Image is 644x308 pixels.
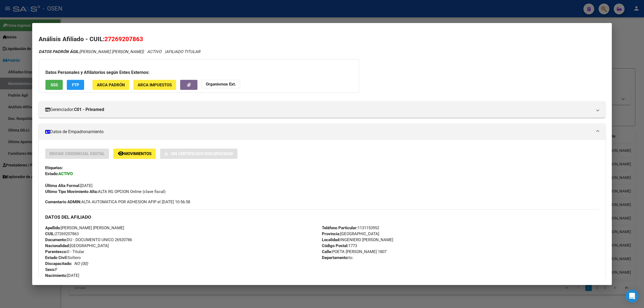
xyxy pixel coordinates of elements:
strong: Ultimo Tipo Movimiento Alta: [45,189,98,194]
span: 1131153952 [322,225,379,230]
span: Soltero [45,255,81,260]
strong: Sexo: [45,267,55,272]
div: Open Intercom Messenger [626,290,639,303]
span: 27269207863 [45,231,79,236]
i: NO (00) [74,261,88,266]
span: [PERSON_NAME] [PERSON_NAME] [39,49,143,54]
strong: Discapacitado: [45,261,72,266]
button: Sin Certificado Discapacidad [160,149,237,159]
span: ALTA AUTOMATICA POR ADHESION AFIP el [DATE] 10:56:58 [45,199,190,205]
strong: Documento: [45,237,67,242]
span: 27269207863 [104,35,143,42]
h2: Análisis Afiliado - CUIL: [39,35,605,44]
span: Enviar Credencial Digital [49,152,105,156]
mat-icon: remove_red_eye [118,150,124,157]
strong: Comentario ADMIN: [45,199,81,204]
button: SSS [45,80,63,90]
span: AFILIADO TITULAR [166,49,200,54]
strong: Provincia: [322,231,340,236]
span: to: [322,255,354,260]
strong: Estado: [45,171,58,176]
mat-expansion-panel-header: Datos de Empadronamiento [39,124,605,140]
span: INGENIERO [PERSON_NAME] [322,237,393,242]
button: Enviar Credencial Digital [45,149,109,159]
strong: Teléfono Particular: [322,225,358,230]
strong: Organismos Ext. [206,82,236,87]
button: Organismos Ext. [202,80,240,88]
span: ARCA Padrón [97,83,125,87]
strong: Departamento: [322,255,349,260]
strong: Calle: [322,249,332,254]
strong: Nacionalidad: [45,243,70,248]
span: [GEOGRAPHIC_DATA] [322,231,379,236]
strong: Parentesco: [45,249,67,254]
h3: DATOS DEL AFILIADO [45,214,599,220]
button: ARCA Padrón [93,80,129,90]
span: [PERSON_NAME] [PERSON_NAME] [45,225,124,230]
mat-expansion-panel-header: Gerenciador:C01 - Privamed [39,101,605,118]
span: [GEOGRAPHIC_DATA] [45,243,109,248]
strong: Etiquetas: [45,165,63,170]
strong: Última Alta Formal: [45,183,80,188]
strong: Apellido: [45,225,61,230]
span: F [45,267,57,272]
strong: DATOS PADRÓN ÁGIL: [39,49,80,54]
span: 0 - Titular [45,249,84,254]
span: Movimientos [124,152,151,156]
h3: Datos Personales y Afiliatorios según Entes Externos: [45,69,352,76]
button: FTP [67,80,84,90]
span: FTP [72,83,79,87]
strong: C01 - Privamed [74,106,104,113]
span: ALTA RG OPCION Online (clave fiscal) [45,189,166,194]
strong: Nacimiento: [45,273,67,278]
button: ARCA Impuestos [133,80,176,90]
span: POETA [PERSON_NAME] 1807 [322,249,387,254]
strong: Código Postal: [322,243,348,248]
strong: Localidad: [322,237,340,242]
span: [DATE] [45,273,79,278]
span: ARCA Impuestos [138,83,172,87]
strong: CUIL: [45,231,55,236]
span: Sin Certificado Discapacidad [171,152,233,156]
button: Movimientos [113,149,156,159]
span: 1773 [322,243,357,248]
mat-panel-title: Gerenciador: [45,106,592,113]
span: SSS [51,83,58,87]
strong: ACTIVO [58,171,73,176]
span: DU - DOCUMENTO UNICO 26920786 [45,237,132,242]
i: | ACTIVO | [39,49,200,54]
mat-panel-title: Datos de Empadronamiento [45,129,592,135]
span: [DATE] [45,183,93,188]
strong: Estado Civil: [45,255,68,260]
